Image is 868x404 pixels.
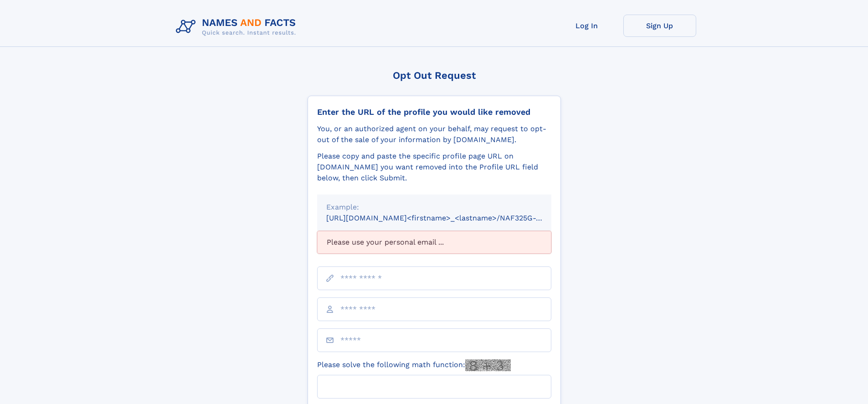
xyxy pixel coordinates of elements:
div: Enter the URL of the profile you would like removed [317,107,551,117]
a: Sign Up [623,15,696,37]
div: Please copy and paste the specific profile page URL on [DOMAIN_NAME] you want removed into the Pr... [317,151,551,184]
label: Please solve the following math function: [317,359,511,371]
small: [URL][DOMAIN_NAME]<firstname>_<lastname>/NAF325G-xxxxxxxx [326,214,569,222]
div: Example: [326,202,542,213]
div: Opt Out Request [308,70,561,81]
img: Logo Names and Facts [172,15,303,39]
div: Please use your personal email ... [317,231,551,254]
div: You, or an authorized agent on your behalf, may request to opt-out of the sale of your informatio... [317,123,551,145]
a: Log In [550,15,623,37]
